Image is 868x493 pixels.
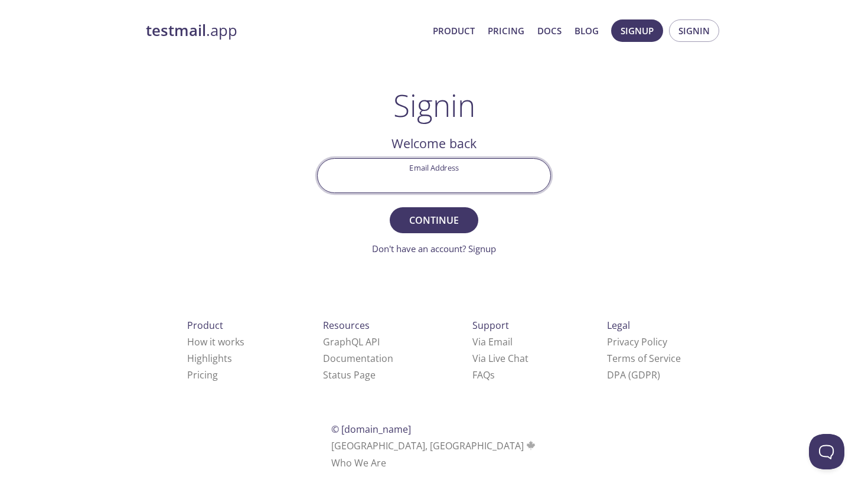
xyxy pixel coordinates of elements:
[472,319,509,332] span: Support
[403,212,465,228] span: Continue
[537,23,562,38] a: Docs
[669,19,719,42] button: Signin
[187,335,244,348] a: How it works
[488,23,524,38] a: Pricing
[490,368,495,381] span: s
[472,352,528,365] a: Via Live Chat
[607,335,667,348] a: Privacy Policy
[187,352,232,365] a: Highlights
[809,434,844,469] iframe: Help Scout Beacon - Open
[472,335,513,348] a: Via Email
[323,335,380,348] a: GraphQL API
[323,368,376,381] a: Status Page
[611,19,663,42] button: Signup
[317,133,551,154] h2: Welcome back
[472,368,495,381] a: FAQ
[146,20,206,41] strong: testmail
[331,423,411,436] span: © [DOMAIN_NAME]
[323,352,393,365] a: Documentation
[607,368,660,381] a: DPA (GDPR)
[621,23,654,38] span: Signup
[390,207,478,233] button: Continue
[331,456,386,469] a: Who We Are
[331,439,537,452] span: [GEOGRAPHIC_DATA], [GEOGRAPHIC_DATA]
[323,319,370,332] span: Resources
[607,352,681,365] a: Terms of Service
[146,21,423,41] a: testmail.app
[433,23,475,38] a: Product
[187,368,218,381] a: Pricing
[393,87,475,123] h1: Signin
[187,319,223,332] span: Product
[575,23,599,38] a: Blog
[372,243,496,254] a: Don't have an account? Signup
[607,319,630,332] span: Legal
[678,23,710,38] span: Signin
